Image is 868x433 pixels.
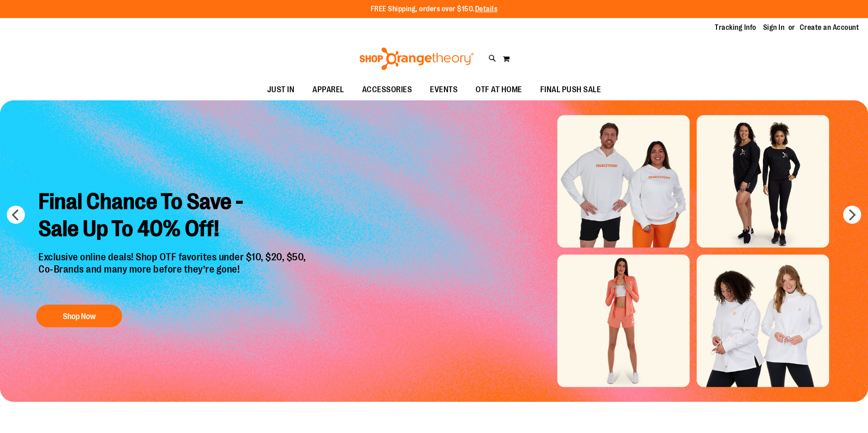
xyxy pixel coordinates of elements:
button: next [843,206,861,224]
a: Details [475,5,498,13]
a: Tracking Info [715,23,756,33]
span: JUST IN [267,80,295,100]
a: Final Chance To Save -Sale Up To 40% Off! Exclusive online deals! Shop OTF favorites under $10, $... [32,181,315,332]
span: OTF AT HOME [476,80,522,100]
h2: Final Chance To Save - Sale Up To 40% Off! [32,181,315,251]
span: APPAREL [312,80,344,100]
span: EVENTS [430,80,458,100]
span: FINAL PUSH SALE [540,80,601,100]
p: Exclusive online deals! Shop OTF favorites under $10, $20, $50, Co-Brands and many more before th... [32,251,315,296]
span: ACCESSORIES [362,80,412,100]
p: FREE Shipping, orders over $150. [371,4,498,14]
img: Shop Orangetheory [358,47,475,70]
button: prev [7,206,25,224]
a: Create an Account [800,23,859,33]
a: Sign In [763,23,785,33]
button: Shop Now [36,305,122,327]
